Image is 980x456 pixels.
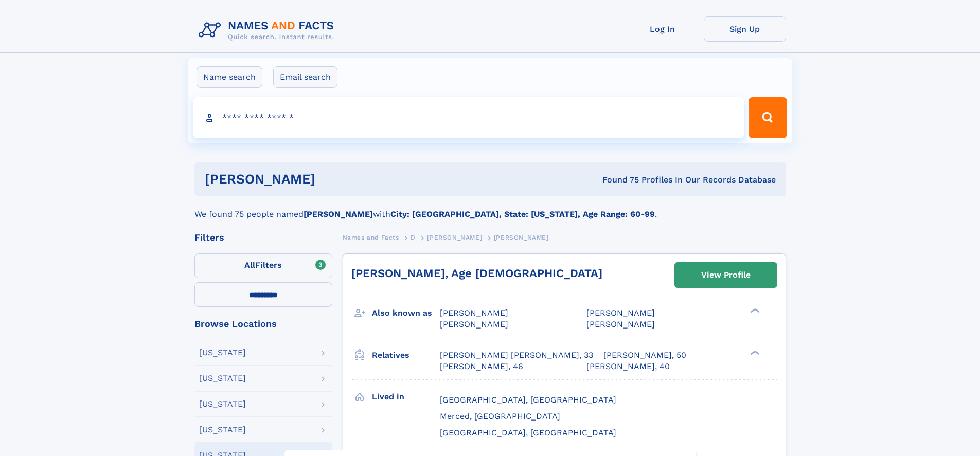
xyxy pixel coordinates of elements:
[199,349,246,357] div: [US_STATE]
[440,395,616,405] span: [GEOGRAPHIC_DATA], [GEOGRAPHIC_DATA]
[390,209,655,219] b: City: [GEOGRAPHIC_DATA], State: [US_STATE], Age Range: 60-99
[194,253,332,278] label: Filters
[440,428,616,437] span: [GEOGRAPHIC_DATA], [GEOGRAPHIC_DATA]
[586,361,670,372] a: [PERSON_NAME], 40
[749,97,787,138] button: Search Button
[675,263,777,287] a: View Profile
[701,263,751,287] div: View Profile
[372,304,440,322] h3: Also known as
[748,307,760,314] div: ❯
[427,231,482,244] a: [PERSON_NAME]
[205,173,459,186] h1: [PERSON_NAME]
[459,174,776,186] div: Found 75 Profiles In Our Records Database
[273,66,337,88] label: Email search
[199,400,246,408] div: [US_STATE]
[494,234,549,241] span: [PERSON_NAME]
[194,233,332,242] div: Filters
[411,231,416,244] a: D
[194,319,332,329] div: Browse Locations
[603,350,686,361] a: [PERSON_NAME], 50
[244,260,255,270] span: All
[440,411,560,421] span: Merced, [GEOGRAPHIC_DATA]
[304,209,373,219] b: [PERSON_NAME]
[748,349,760,356] div: ❯
[440,350,593,361] a: [PERSON_NAME] [PERSON_NAME], 33
[586,319,655,329] span: [PERSON_NAME]
[194,196,786,221] div: We found 75 people named with .
[372,346,440,364] h3: Relatives
[193,97,744,138] input: search input
[199,374,246,382] div: [US_STATE]
[440,308,508,318] span: [PERSON_NAME]
[194,16,343,44] img: Logo Names and Facts
[411,234,416,241] span: D
[199,426,246,434] div: [US_STATE]
[351,267,602,280] a: [PERSON_NAME], Age [DEMOGRAPHIC_DATA]
[704,16,786,42] a: Sign Up
[440,319,508,329] span: [PERSON_NAME]
[440,361,523,372] a: [PERSON_NAME], 46
[372,388,440,406] h3: Lived in
[427,234,482,241] span: [PERSON_NAME]
[197,66,262,88] label: Name search
[586,308,655,318] span: [PERSON_NAME]
[621,16,704,42] a: Log In
[343,231,399,244] a: Names and Facts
